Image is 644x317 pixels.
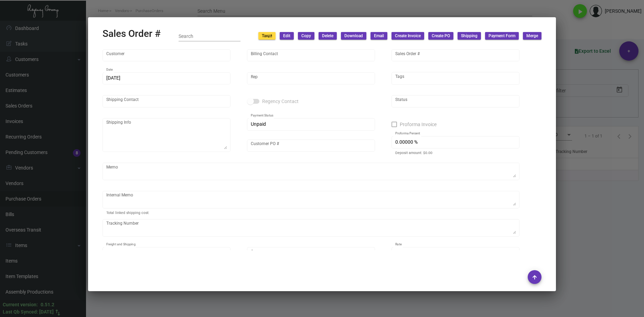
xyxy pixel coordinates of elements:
h2: Sales Order # [103,28,161,40]
button: Create Invoice [391,32,424,40]
div: Last Qb Synced: [DATE] [3,308,54,316]
button: Copy [298,32,314,40]
button: Create PO [428,32,453,40]
span: Tax [262,33,272,39]
span: Regency Contact [262,97,299,105]
span: Email [374,33,384,39]
button: Merge [523,32,541,40]
span: Create PO [432,33,450,39]
button: Email [371,32,387,40]
button: Payment Form [485,32,519,40]
div: 0.51.2 [41,301,54,308]
span: Edit [283,33,290,39]
mat-hint: Total linked shipping cost: [106,211,149,215]
span: Payment Form [489,33,515,39]
div: Current version: [3,301,38,308]
span: Unpaid [251,121,266,127]
button: Download [341,32,366,40]
span: Download [344,33,363,39]
span: Merge [526,33,538,39]
span: Proforma Invoice [400,120,437,129]
span: Delete [322,33,333,39]
span: Create Invoice [395,33,421,39]
button: Delete [319,32,337,40]
button: Tax [258,32,276,40]
button: Shipping [458,32,481,40]
mat-hint: Deposit amount: $0.00 [395,151,432,155]
button: Edit [280,32,294,40]
span: Shipping [461,33,477,39]
span: Copy [301,33,311,39]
